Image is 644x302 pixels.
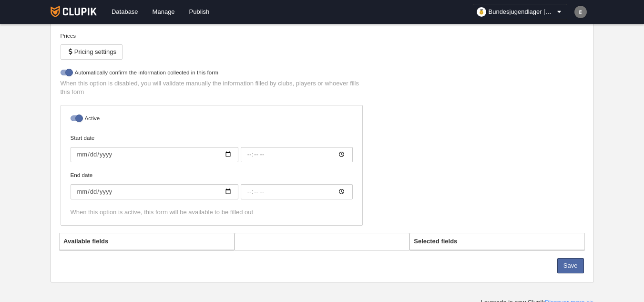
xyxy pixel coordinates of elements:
img: c2l6ZT0zMHgzMCZmcz05JnRleHQ9RSZiZz03NTc1NzU%3D.png [574,6,587,18]
th: Available fields [60,233,234,250]
button: Save [557,258,584,273]
label: End date [71,171,353,199]
img: Clupik [51,6,97,17]
button: Pricing settings [61,44,123,60]
label: Automatically confirm the information collected in this form [61,68,363,79]
label: Start date [71,134,353,162]
input: Start date [71,147,238,162]
th: Selected fields [410,233,584,250]
input: End date [71,184,238,199]
input: Start date [241,147,353,162]
div: Prices [61,31,363,40]
div: When this option is active, this form will be available to be filled out [71,208,353,217]
input: End date [241,184,353,199]
a: Bundesjugendlager [GEOGRAPHIC_DATA] [473,4,567,20]
img: organizador.30x30.png [477,7,486,17]
p: When this option is disabled, you will validate manually the information filled by clubs, players... [61,79,363,96]
span: Bundesjugendlager [GEOGRAPHIC_DATA] [489,7,555,17]
label: Active [71,114,353,125]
